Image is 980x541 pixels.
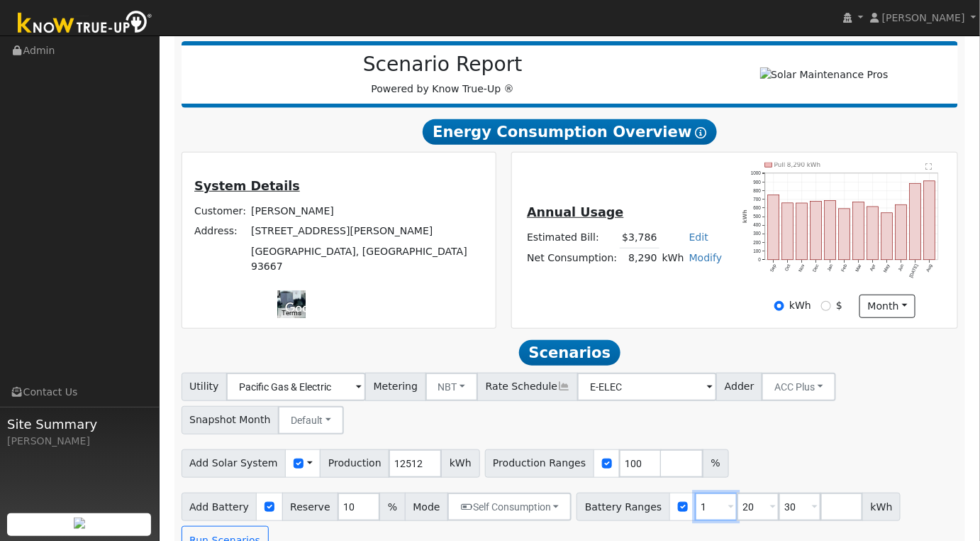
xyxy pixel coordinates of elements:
[196,53,689,77] h2: Scenario Report
[282,300,328,318] a: Open this area in Google Maps (opens a new window)
[716,373,762,401] span: Adder
[836,298,842,313] label: $
[753,248,761,253] text: 100
[867,207,879,260] rect: onclick=""
[753,240,761,245] text: 200
[924,181,935,260] rect: onclick=""
[282,309,301,317] a: Terms (opens in new tab)
[182,493,257,521] span: Add Battery
[753,223,761,228] text: 400
[826,263,834,273] text: Jan
[7,415,152,434] span: Site Summary
[485,449,594,478] span: Production Ranges
[753,180,761,185] text: 900
[840,263,848,273] text: Feb
[405,493,448,521] span: Mode
[282,300,328,318] img: Google
[441,449,479,478] span: kWh
[825,201,836,261] rect: onclick=""
[812,263,820,273] text: Dec
[798,263,806,273] text: Nov
[525,248,620,268] td: Net Consumption:
[869,263,878,273] text: Apr
[882,12,965,23] span: [PERSON_NAME]
[189,53,697,97] div: Powered by Know True-Up ®
[659,248,686,268] td: kWh
[577,373,717,401] input: Select a Rate Schedule
[577,493,670,521] span: Battery Ranges
[862,493,901,521] span: kWh
[703,449,728,478] span: %
[249,202,486,222] td: [PERSON_NAME]
[74,518,85,529] img: retrieve
[762,373,836,401] button: ACC Plus
[753,231,761,236] text: 300
[620,228,659,248] td: $3,786
[689,252,723,263] a: Modify
[249,241,486,276] td: [GEOGRAPHIC_DATA], [GEOGRAPHIC_DATA] 93667
[519,340,620,366] span: Scenarios
[7,434,152,449] div: [PERSON_NAME]
[774,301,784,311] input: kWh
[753,188,761,193] text: 800
[620,248,659,268] td: 8,290
[768,195,779,261] rect: onclick=""
[925,263,934,273] text: Aug
[759,257,762,262] text: 0
[379,493,405,521] span: %
[881,213,893,260] rect: onclick=""
[425,373,479,401] button: NBT
[796,203,808,260] rect: onclick=""
[527,205,623,219] u: Annual Usage
[811,202,822,261] rect: onclick=""
[194,179,300,193] u: System Details
[908,263,920,279] text: [DATE]
[853,202,864,260] rect: onclick=""
[192,202,249,222] td: Customer:
[821,301,831,311] input: $
[282,493,339,521] span: Reserve
[760,67,889,82] img: Solar Maintenance Pros
[898,263,906,273] text: Jun
[696,127,707,138] i: Show Help
[753,197,761,202] text: 700
[182,406,279,435] span: Snapshot Month
[910,184,921,261] rect: onclick=""
[926,163,932,170] text: 
[689,231,708,243] a: Edit
[278,406,344,435] button: Default
[249,222,486,241] td: [STREET_ADDRESS][PERSON_NAME]
[774,161,821,168] text: Pull 8,290 kWh
[753,205,761,210] text: 600
[182,449,286,478] span: Add Solar System
[839,209,850,260] rect: onclick=""
[742,210,748,224] text: kWh
[854,263,862,273] text: Mar
[182,373,228,401] span: Utility
[753,214,761,219] text: 500
[883,263,892,274] text: May
[751,171,762,176] text: 1000
[784,263,791,272] text: Oct
[525,228,620,248] td: Estimated Bill:
[192,222,249,241] td: Address:
[477,373,578,401] span: Rate Schedule
[859,295,915,319] button: month
[447,493,572,521] button: Self Consumption
[782,203,794,260] rect: onclick=""
[320,449,389,478] span: Production
[365,373,426,401] span: Metering
[226,373,366,401] input: Select a Utility
[769,263,778,273] text: Sep
[11,8,160,40] img: Know True-Up
[423,119,716,145] span: Energy Consumption Overview
[789,298,811,313] label: kWh
[896,205,907,261] rect: onclick=""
